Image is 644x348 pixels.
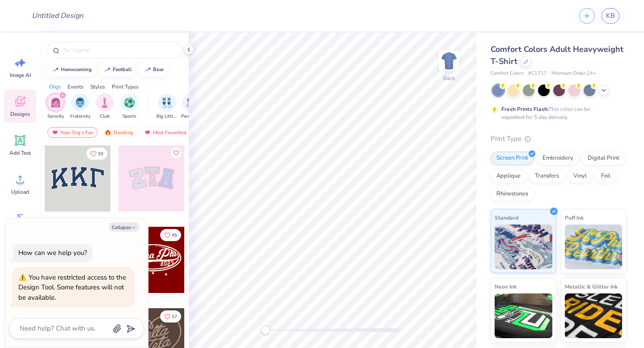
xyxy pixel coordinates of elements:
[51,98,61,108] img: Sorority Image
[186,98,197,108] img: Parent's Weekend Image
[10,72,31,79] span: Image AI
[99,63,136,76] button: football
[140,127,191,138] div: Most Favorited
[47,63,96,76] button: homecoming
[157,113,177,120] span: Big Little Reveal
[595,170,616,183] div: Foil
[172,314,177,319] span: 17
[157,93,177,120] div: filter for Big Little Reveal
[100,127,137,138] div: Trending
[104,129,111,136] img: trending.gif
[70,93,90,120] div: filter for Fraternity
[18,273,126,302] div: You have restricted access to the Design Tool. Some features will not be available.
[528,70,547,77] span: # C1717
[112,83,139,91] div: Print Types
[181,113,202,120] span: Parent's Weekend
[602,8,619,24] a: KB
[75,98,85,108] img: Fraternity Image
[144,67,151,72] img: trend_line.gif
[144,129,151,136] img: most_fav.gif
[160,310,181,323] button: Like
[18,248,87,257] div: How can we help you?
[47,113,64,120] span: Sorority
[172,233,177,238] span: 45
[98,152,103,156] span: 33
[495,213,518,222] span: Standard
[68,83,84,91] div: Events
[261,326,270,335] div: Accessibility label
[565,282,618,291] span: Metallic & Glitter Ink
[501,105,611,121] div: This color can be expedited for 5 day delivery.
[565,293,623,338] img: Metallic & Glitter Ink
[52,67,59,72] img: trend_line.gif
[25,7,90,25] input: Untitled Design
[495,293,552,338] img: Neon Ink
[551,70,596,77] span: Minimum Order: 24 +
[181,93,202,120] div: filter for Parent's Weekend
[153,67,164,72] div: bear
[162,98,172,108] img: Big Little Reveal Image
[491,70,524,77] span: Comfort Colors
[529,170,565,183] div: Transfers
[124,98,135,108] img: Sports Image
[565,213,584,222] span: Puff Ink
[443,74,455,82] div: Back
[495,282,517,291] span: Neon Ink
[113,67,132,72] div: football
[9,149,31,157] span: Add Text
[109,222,139,232] button: Collapse
[568,170,593,183] div: Vinyl
[49,83,61,91] div: Orgs
[100,98,110,108] img: Club Image
[10,110,30,118] span: Designs
[582,152,625,165] div: Digital Print
[120,93,138,120] button: filter button
[70,93,90,120] button: filter button
[96,93,114,120] button: filter button
[537,152,579,165] div: Embroidery
[96,93,114,120] div: filter for Club
[139,63,168,76] button: bear
[47,127,97,138] div: Your Org's Fav
[47,93,64,120] button: filter button
[62,46,176,55] input: Try "Alpha"
[70,113,90,120] span: Fraternity
[491,170,526,183] div: Applique
[123,113,136,120] span: Sports
[606,11,615,21] span: KB
[440,52,458,70] img: Back
[491,44,623,67] span: Comfort Colors Adult Heavyweight T-Shirt
[90,83,105,91] div: Styles
[120,93,138,120] div: filter for Sports
[491,187,534,201] div: Rhinestones
[11,188,29,195] span: Upload
[100,113,110,120] span: Club
[51,129,59,136] img: most_fav.gif
[157,93,177,120] button: filter button
[61,67,92,72] div: homecoming
[160,229,181,241] button: Like
[565,225,623,269] img: Puff Ink
[495,225,552,269] img: Standard
[104,67,111,72] img: trend_line.gif
[171,148,182,158] button: Like
[47,93,64,120] div: filter for Sorority
[501,106,549,113] strong: Fresh Prints Flash:
[181,93,202,120] button: filter button
[491,152,534,165] div: Screen Print
[491,134,626,144] div: Print Type
[86,148,107,160] button: Like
